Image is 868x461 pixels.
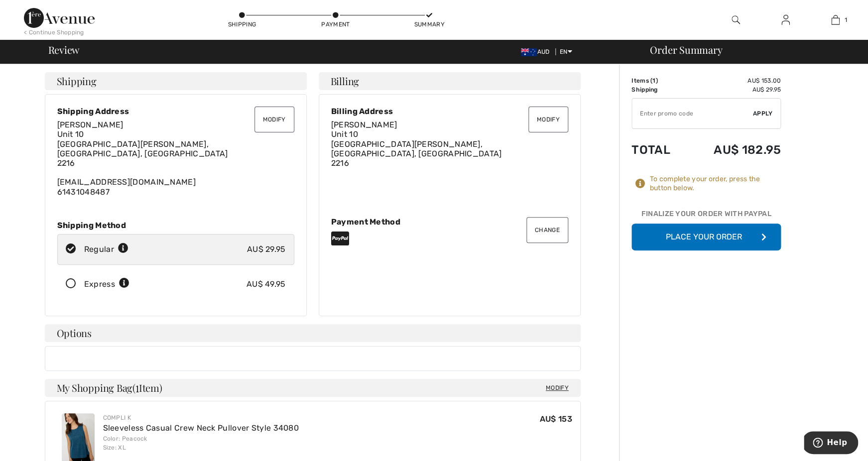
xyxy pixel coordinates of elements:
button: Change [526,217,568,243]
span: Modify [546,383,569,393]
img: 1ère Avenue [24,8,95,28]
div: AU$ 29.95 [247,243,286,255]
a: Sleeveless Casual Crew Neck Pullover Style 34080 [103,423,299,433]
span: Review [48,45,80,55]
div: Regular [84,243,128,255]
a: Sign In [773,14,798,26]
img: My Bag [831,14,840,26]
div: Order Summary [638,45,862,55]
span: [PERSON_NAME] [331,120,397,129]
td: AU$ 153.00 [686,76,781,85]
iframe: Opens a widget where you can find more information [804,431,858,456]
span: EN [560,48,572,55]
span: Billing [331,76,359,86]
div: Shipping Method [57,221,294,230]
div: Express [84,278,129,290]
img: Australian Dollar [521,48,537,56]
button: Place Your Order [631,224,781,250]
div: Payment Method [331,217,568,227]
span: AU$ 153 [539,414,572,424]
td: AU$ 29.95 [686,85,781,94]
span: Unit 10 [GEOGRAPHIC_DATA][PERSON_NAME], [GEOGRAPHIC_DATA], [GEOGRAPHIC_DATA] 2216 [57,129,228,168]
div: Summary [414,20,444,29]
span: ( Item) [132,381,162,394]
div: [EMAIL_ADDRESS][DOMAIN_NAME] 61431048487 [57,120,294,197]
span: 1 [845,15,847,24]
td: Shipping [631,85,686,94]
div: To complete your order, press the button below. [649,175,781,193]
span: 1 [652,77,655,84]
span: Apply [753,109,773,118]
div: Shipping [227,20,257,29]
div: Finalize Your Order with PayPal [631,209,781,224]
div: Shipping Address [57,107,294,116]
button: Modify [528,107,568,132]
div: Billing Address [331,107,568,116]
h4: My Shopping Bag [45,379,581,397]
h4: Options [45,324,581,342]
a: 1 [811,14,860,26]
td: Total [631,133,686,167]
td: Items ( ) [631,76,686,85]
div: < Continue Shopping [24,28,84,37]
img: search the website [732,14,740,26]
input: Promo code [632,99,753,128]
span: Unit 10 [GEOGRAPHIC_DATA][PERSON_NAME], [GEOGRAPHIC_DATA], [GEOGRAPHIC_DATA] 2216 [331,129,502,168]
div: Compli K [103,413,299,422]
button: Modify [254,107,294,132]
td: AU$ 182.95 [686,133,781,167]
span: 1 [135,380,139,393]
img: My Info [781,14,790,26]
div: AU$ 49.95 [247,278,286,290]
span: Shipping [57,76,97,86]
div: Color: Peacock Size: XL [103,434,299,452]
span: AUD [521,48,553,55]
span: [PERSON_NAME] [57,120,124,129]
div: Payment [321,20,351,29]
